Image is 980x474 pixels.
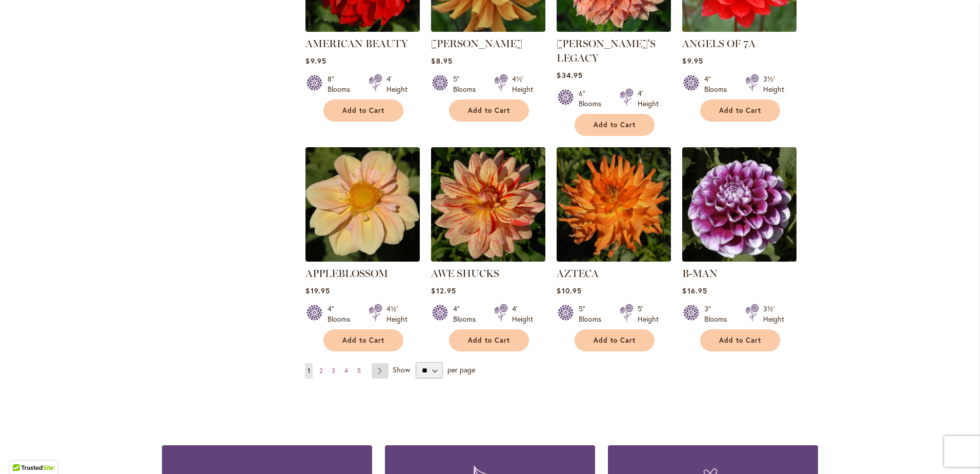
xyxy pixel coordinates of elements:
[704,74,733,94] div: 4" Blooms
[431,254,545,264] a: AWE SHUCKS
[305,147,420,262] img: APPLEBLOSSOM
[557,254,671,264] a: AZTECA
[332,367,335,374] span: 3
[579,88,607,109] div: 6" Blooms
[319,367,322,374] span: 2
[308,367,310,374] span: 1
[700,329,780,351] button: Add to Cart
[700,100,780,122] button: Add to Cart
[638,304,659,324] div: 5' Height
[344,367,348,374] span: 4
[557,24,671,34] a: Andy's Legacy
[719,336,761,345] span: Add to Cart
[557,267,599,280] a: AZTECA
[317,363,325,379] a: 2
[682,267,718,280] a: B-MAN
[305,56,326,66] span: $9.95
[342,106,384,115] span: Add to Cart
[704,304,733,324] div: 3" Blooms
[323,100,403,122] button: Add to Cart
[305,254,420,264] a: APPLEBLOSSOM
[357,367,361,374] span: 5
[682,56,703,66] span: $9.95
[393,365,410,374] span: Show
[557,286,581,295] span: $10.95
[431,147,545,262] img: AWE SHUCKS
[557,70,582,80] span: $34.95
[594,121,636,129] span: Add to Cart
[305,24,420,34] a: AMERICAN BEAUTY
[512,74,533,94] div: 4½' Height
[447,365,475,374] span: per page
[682,37,756,50] a: ANGELS OF 7A
[453,304,482,324] div: 4" Blooms
[431,286,456,295] span: $12.95
[638,88,659,109] div: 4' Height
[682,286,707,295] span: $16.95
[355,363,363,379] a: 5
[579,304,607,324] div: 5" Blooms
[342,336,384,345] span: Add to Cart
[557,37,656,64] a: [PERSON_NAME]'S LEGACY
[328,74,356,94] div: 8" Blooms
[329,363,338,379] a: 3
[386,304,407,324] div: 4½' Height
[719,106,761,115] span: Add to Cart
[8,438,36,466] iframe: Launch Accessibility Center
[512,304,533,324] div: 4' Height
[575,329,655,351] button: Add to Cart
[763,304,784,324] div: 3½' Height
[431,56,452,66] span: $8.95
[594,336,636,345] span: Add to Cart
[449,329,529,351] button: Add to Cart
[323,329,403,351] button: Add to Cart
[305,37,408,50] a: AMERICAN BEAUTY
[682,254,797,264] a: B-MAN
[575,114,655,136] button: Add to Cart
[431,24,545,34] a: ANDREW CHARLES
[763,74,784,94] div: 3½' Height
[305,286,330,295] span: $19.95
[468,336,510,345] span: Add to Cart
[449,100,529,122] button: Add to Cart
[682,24,797,34] a: ANGELS OF 7A
[431,267,499,280] a: AWE SHUCKS
[431,37,522,50] a: [PERSON_NAME]
[468,106,510,115] span: Add to Cart
[305,267,388,280] a: APPLEBLOSSOM
[682,147,797,262] img: B-MAN
[342,363,351,379] a: 4
[557,147,671,262] img: AZTECA
[328,304,356,324] div: 4" Blooms
[453,74,482,94] div: 5" Blooms
[386,74,407,94] div: 4' Height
